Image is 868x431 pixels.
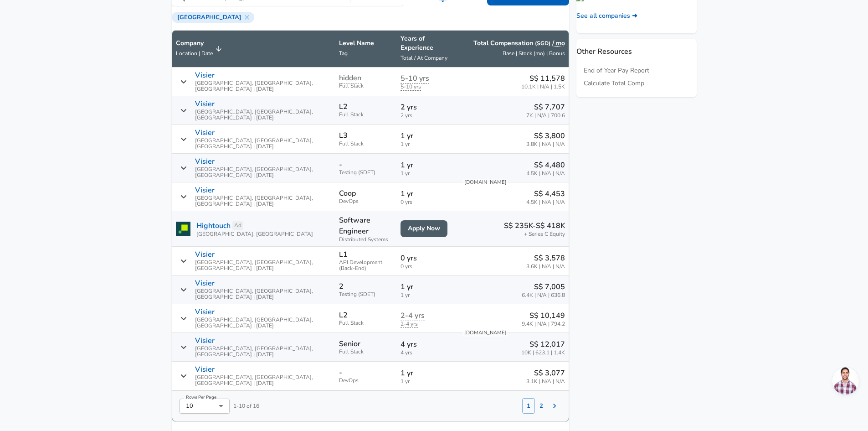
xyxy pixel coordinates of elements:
[584,66,649,75] a: End of Year Pay Report
[195,288,332,300] span: [GEOGRAPHIC_DATA], [GEOGRAPHIC_DATA], [GEOGRAPHIC_DATA] | [DATE]
[195,337,215,345] p: Visier
[339,39,394,48] p: Level Name
[521,350,565,356] span: 10K | 623.1 | 1.4K
[339,237,394,243] span: Distributed Systems
[195,109,332,121] span: [GEOGRAPHIC_DATA], [GEOGRAPHIC_DATA], [GEOGRAPHIC_DATA] | [DATE]
[526,368,565,379] p: S$ 3,077
[576,11,637,21] a: See all companies ➜
[526,253,565,264] p: S$ 3,578
[401,339,454,350] p: 4 yrs
[339,198,394,204] span: DevOps
[172,391,259,414] div: 1 - 10 of 16
[339,141,394,147] span: Full Stack
[339,260,394,271] span: API Development (Back-End)
[401,73,429,84] span: years at company for this data point is hidden until there are more submissions. Submit your sala...
[195,250,215,259] p: Visier
[339,378,394,384] span: DevOps
[522,292,565,298] span: 6.4K | N/A | 636.8
[339,83,394,89] span: Full Stack
[535,398,548,414] button: 2
[180,399,230,414] div: 10
[339,170,394,176] span: Testing (SDET)
[195,157,215,166] p: Visier
[526,188,565,199] p: S$ 4,453
[473,39,565,48] p: Total Compensation
[339,73,361,83] span: level for this data point is hidden until there are more submissions. Submit your salary anonymou...
[195,195,332,207] span: [GEOGRAPHIC_DATA], [GEOGRAPHIC_DATA], [GEOGRAPHIC_DATA] | [DATE]
[401,102,454,113] p: 2 yrs
[526,379,565,384] span: 3.1K | N/A | N/A
[339,311,348,319] p: L2
[552,39,565,48] button: / mo
[526,264,565,270] span: 3.6K | N/A | N/A
[339,340,360,348] p: Senior
[195,166,332,178] span: [GEOGRAPHIC_DATA], [GEOGRAPHIC_DATA], [GEOGRAPHIC_DATA] | [DATE]
[195,80,332,92] span: [GEOGRAPHIC_DATA], [GEOGRAPHIC_DATA], [GEOGRAPHIC_DATA] | [DATE]
[339,291,394,297] span: Testing (SDET)
[172,30,569,422] table: Salary Submissions
[195,346,332,358] span: [GEOGRAPHIC_DATA], [GEOGRAPHIC_DATA], [GEOGRAPHIC_DATA] | [DATE]
[584,79,644,88] a: Calculate Total Comp
[526,171,565,177] span: 4.5K | N/A | N/A
[401,113,454,119] span: 2 yrs
[401,34,454,52] p: Years of Experience
[195,308,215,316] p: Visier
[232,221,243,230] a: Ad
[832,367,859,395] div: Open chat
[401,188,454,199] p: 1 yr
[195,279,215,287] p: Visier
[522,281,565,292] p: S$ 7,005
[401,368,454,379] p: 1 yr
[576,39,697,57] p: Other Resources
[401,83,421,91] span: years of experience for this data point is hidden until there are more submissions. Submit your s...
[535,40,550,47] button: (SGD)
[503,50,565,57] span: Base | Stock (mo) | Bonus
[339,349,394,355] span: Full Stack
[401,54,447,62] span: Total / At Company
[524,231,565,237] span: + Series C Equity
[521,73,565,84] p: S$ 11,578
[401,379,454,384] span: 1 yr
[522,398,535,414] button: 1
[176,39,225,59] span: CompanyLocation | Date
[401,130,454,141] p: 1 yr
[401,160,454,171] p: 1 yr
[401,199,454,205] span: 0 yrs
[339,189,356,197] p: Coop
[401,350,454,356] span: 4 yrs
[401,141,454,147] span: 1 yr
[526,130,565,141] p: S$ 3,800
[172,12,254,23] div: [GEOGRAPHIC_DATA]
[339,250,348,259] p: L1
[339,369,342,377] p: -
[401,264,454,270] span: 0 yrs
[339,112,394,118] span: Full Stack
[176,39,213,48] p: Company
[195,260,332,271] span: [GEOGRAPHIC_DATA], [GEOGRAPHIC_DATA], [GEOGRAPHIC_DATA] | [DATE]
[526,102,565,113] p: S$ 7,707
[339,320,394,326] span: Full Stack
[526,199,565,205] span: 4.5K | N/A | N/A
[504,220,565,231] p: S$ 235K-S$ 418K
[401,311,425,321] span: years at company for this data point is hidden until there are more submissions. Submit your sala...
[176,50,213,57] span: Location | Date
[526,141,565,147] span: 3.8K | N/A | N/A
[195,138,332,150] span: [GEOGRAPHIC_DATA], [GEOGRAPHIC_DATA], [GEOGRAPHIC_DATA] | [DATE]
[521,84,565,90] span: 10.1K | N/A | 1.5K
[522,310,565,321] p: S$ 10,149
[186,395,216,400] label: Rows Per Page
[401,220,447,237] a: Apply Now
[174,14,245,21] span: [GEOGRAPHIC_DATA]
[195,100,215,108] p: Visier
[339,215,394,237] p: Software Engineer
[195,374,332,386] span: [GEOGRAPHIC_DATA], [GEOGRAPHIC_DATA], [GEOGRAPHIC_DATA] | [DATE]
[521,339,565,350] p: S$ 12,017
[526,160,565,171] p: S$ 4,480
[339,161,342,169] p: -
[401,171,454,177] span: 1 yr
[339,282,344,291] p: 2
[526,113,565,119] span: 7K | N/A | 700.6
[195,317,332,329] span: [GEOGRAPHIC_DATA], [GEOGRAPHIC_DATA], [GEOGRAPHIC_DATA] | [DATE]
[176,222,190,236] img: hightouchlogo.png
[401,292,454,298] span: 1 yr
